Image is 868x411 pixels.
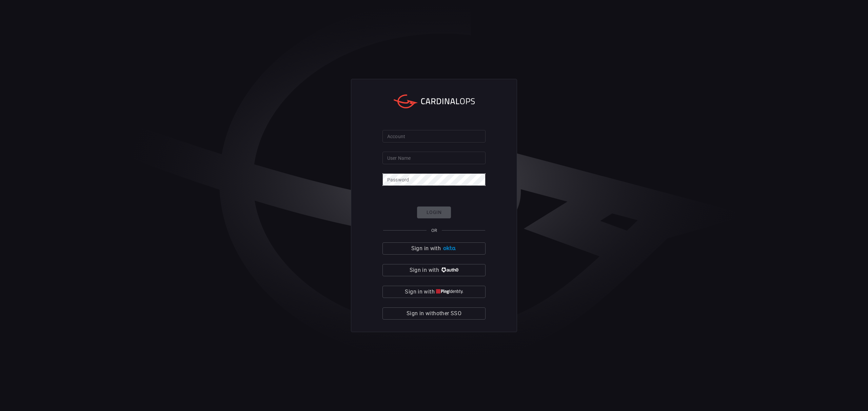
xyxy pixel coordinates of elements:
span: Sign in with [411,244,441,253]
input: Type your account [382,130,486,143]
img: Ad5vKXme8s1CQAAAABJRU5ErkJggg== [442,246,457,251]
span: Sign in with [410,265,439,275]
input: Type your user name [382,152,486,164]
span: OR [431,228,437,233]
img: quu4iresuhQAAAABJRU5ErkJggg== [436,289,463,294]
img: vP8Hhh4KuCH8AavWKdZY7RZgAAAAASUVORK5CYII= [440,267,458,273]
button: Sign in with [382,264,486,276]
button: Sign in with [382,286,486,298]
button: Sign in withother SSO [382,307,486,320]
span: Sign in with other SSO [407,309,461,318]
button: Sign in with [382,242,486,255]
span: Sign in with [405,287,434,297]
